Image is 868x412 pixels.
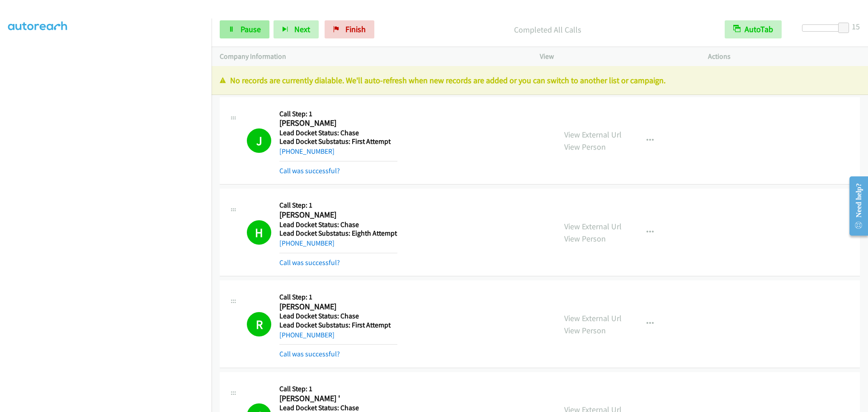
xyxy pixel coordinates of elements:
a: Finish [325,20,374,38]
a: View External Url [564,129,622,140]
p: Completed All Calls [387,24,708,36]
h5: Lead Docket Substatus: First Attempt [279,321,397,330]
span: Next [294,24,310,34]
a: View Person [564,233,606,244]
h5: Call Step: 1 [279,109,397,118]
h5: Lead Docket Status: Chase [279,128,397,137]
h1: H [247,220,271,245]
a: [PHONE_NUMBER] [279,239,335,247]
h5: Lead Docket Substatus: Eighth Attempt [279,229,397,238]
a: Call was successful? [279,258,340,267]
h2: [PERSON_NAME] [279,210,397,220]
h5: Lead Docket Status: Chase [279,220,397,229]
h5: Lead Docket Status: Chase [279,312,397,321]
button: AutoTab [725,20,782,38]
a: Pause [220,20,269,38]
span: Finish [345,24,366,34]
p: No records are currently dialable. We'll auto-refresh when new records are added or you can switc... [220,74,860,86]
a: View Person [564,325,606,336]
a: View Person [564,142,606,152]
a: View External Url [564,221,622,232]
a: View External Url [564,313,622,323]
h2: [PERSON_NAME] [279,118,397,128]
h2: [PERSON_NAME] ' [279,393,397,404]
h5: Lead Docket Substatus: First Attempt [279,137,397,146]
p: Company Information [220,51,524,62]
div: 15 [852,20,860,33]
p: Actions [708,51,860,62]
h5: Call Step: 1 [279,201,397,210]
iframe: Resource Center [842,170,868,242]
h1: J [247,128,271,153]
p: View [540,51,692,62]
a: Call was successful? [279,166,340,175]
button: Next [274,20,319,38]
h1: R [247,312,271,336]
a: [PHONE_NUMBER] [279,147,335,156]
a: [PHONE_NUMBER] [279,331,335,339]
h5: Call Step: 1 [279,384,400,393]
h5: Call Step: 1 [279,293,397,302]
h2: [PERSON_NAME] [279,302,397,312]
span: Pause [241,24,261,34]
a: Call was successful? [279,350,340,358]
